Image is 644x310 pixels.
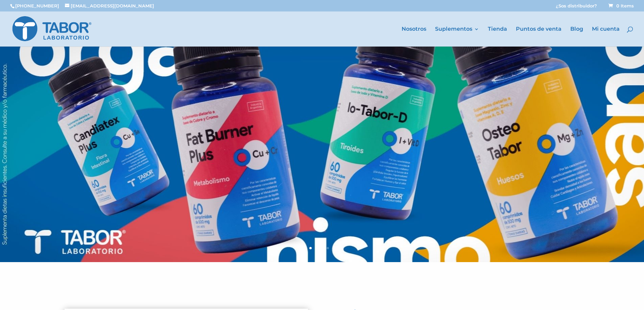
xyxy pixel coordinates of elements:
[570,27,583,47] a: Blog
[11,15,92,43] img: Laboratorio Tabor
[488,27,507,47] a: Tienda
[15,3,59,8] a: [PHONE_NUMBER]
[321,247,323,249] a: 3
[592,27,620,47] a: Mi cuenta
[65,3,154,8] a: [EMAIL_ADDRESS][DOMAIN_NAME]
[332,247,335,249] a: 5
[315,247,317,249] a: 2
[327,247,329,249] a: 4
[402,27,426,47] a: Nosotros
[309,247,312,249] a: 1
[435,27,479,47] a: Suplementos
[607,3,634,8] a: 0 Items
[516,27,562,47] a: Puntos de venta
[609,3,634,8] span: 0 Items
[556,4,597,11] a: ¿Sos distribuidor?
